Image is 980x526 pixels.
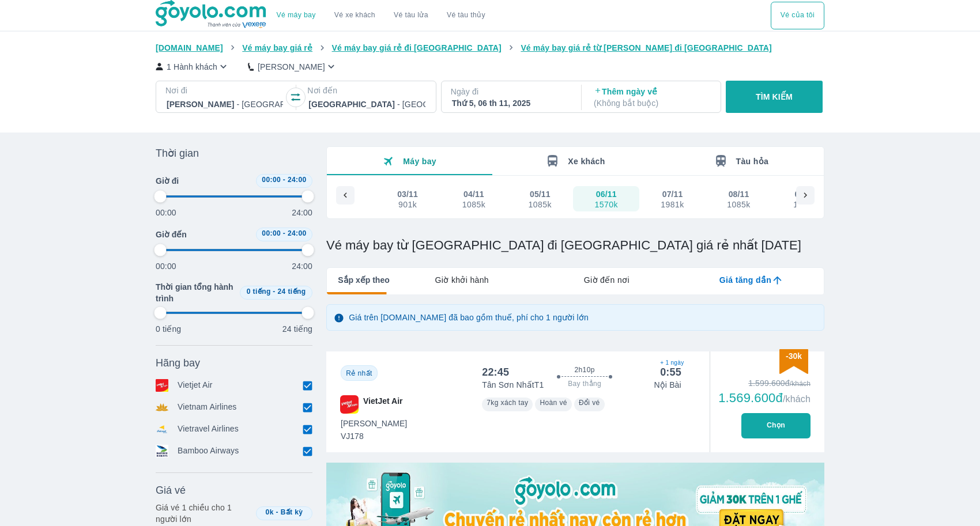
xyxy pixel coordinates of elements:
div: 1085k [462,200,485,209]
img: VJ [340,395,359,414]
span: - [283,176,285,184]
span: /khách [783,394,811,404]
span: Máy bay [403,157,436,166]
span: 7kg xách tay [487,399,528,407]
p: Tân Sơn Nhất T1 [482,379,544,391]
span: Xe khách [568,157,605,166]
p: Giá vé 1 chiều cho 1 người lớn [156,502,251,525]
button: Vé tàu thủy [438,2,495,29]
span: Giờ đi [156,175,179,187]
p: Vietravel Airlines [178,423,239,436]
span: 00:00 [262,229,281,237]
div: 05/11 [530,188,551,200]
p: Nơi đi [165,85,284,96]
div: 0:55 [660,365,681,379]
span: Giờ đến nơi [584,274,630,286]
span: VietJet Air [363,395,402,414]
span: Giờ khởi hành [435,274,489,286]
p: Nơi đến [307,85,426,96]
span: Đổi vé [579,399,600,407]
span: Vé máy bay giá rẻ [242,43,312,52]
p: 0 tiếng [156,323,181,335]
p: 1 Hành khách [167,61,217,73]
p: Nội Bài [654,379,681,391]
div: 1.599.600đ [718,377,811,389]
p: Giá trên [DOMAIN_NAME] đã bao gồm thuế, phí cho 1 người lớn [349,312,589,323]
span: [DOMAIN_NAME] [156,43,223,52]
img: discount [779,349,808,374]
a: Vé tàu lửa [385,2,438,29]
p: 00:00 [156,260,176,272]
div: choose transportation mode [771,2,824,29]
span: Giá vé [156,483,186,497]
span: 24:00 [288,229,307,237]
p: Vietnam Airlines [178,401,237,414]
span: Tàu hỏa [736,157,769,166]
div: 07/11 [662,188,683,200]
span: Rẻ nhất [346,369,372,377]
div: 06/11 [596,188,617,200]
p: Thêm ngày về [594,86,710,109]
span: - [283,229,285,237]
div: 1085k [727,200,750,209]
div: 22:45 [482,365,509,379]
span: Thời gian tổng hành trình [156,281,235,304]
p: Ngày đi [451,86,570,97]
button: TÌM KIẾM [726,81,822,113]
div: 04/11 [463,188,484,200]
span: Vé máy bay giá rẻ từ [PERSON_NAME] đi [GEOGRAPHIC_DATA] [521,43,772,52]
p: 24:00 [292,260,312,272]
div: 1085k [793,200,816,209]
span: Bất kỳ [281,508,303,516]
div: 1085k [529,200,552,209]
h1: Vé máy bay từ [GEOGRAPHIC_DATA] đi [GEOGRAPHIC_DATA] giá rẻ nhất [DATE] [326,237,824,253]
span: Hoàn vé [540,399,567,407]
p: Bamboo Airways [178,445,239,457]
span: Giá tăng dần [719,274,771,286]
span: Thời gian [156,146,199,160]
div: Thứ 5, 06 th 11, 2025 [452,97,568,109]
span: 00:00 [262,176,281,184]
nav: breadcrumb [156,42,824,54]
p: Vietjet Air [178,379,213,392]
div: 901k [398,200,417,209]
span: Vé máy bay giá rẻ đi [GEOGRAPHIC_DATA] [332,43,502,52]
span: 0 tiếng [247,287,271,296]
span: Hãng bay [156,356,200,370]
div: 1981k [661,200,684,209]
span: 24 tiếng [278,287,306,296]
a: Vé xe khách [334,11,375,20]
div: lab API tabs example [390,268,824,292]
button: Chọn [741,413,811,438]
p: TÌM KIẾM [756,91,793,103]
div: 08/11 [729,188,749,200]
span: 24:00 [288,176,307,184]
p: 00:00 [156,207,176,218]
span: [PERSON_NAME] [341,418,407,429]
div: 03/11 [397,188,418,200]
span: Giờ đến [156,229,187,240]
span: + 1 ngày [660,358,681,368]
span: 0k [266,508,274,516]
span: - [276,508,278,516]
p: [PERSON_NAME] [258,61,325,73]
p: 24:00 [292,207,312,218]
div: 1.569.600đ [718,391,811,405]
div: choose transportation mode [267,2,495,29]
div: 09/11 [795,188,816,200]
span: Sắp xếp theo [338,274,390,286]
span: -30k [786,351,802,361]
p: 24 tiếng [282,323,312,335]
button: 1 Hành khách [156,60,229,73]
button: Vé của tôi [771,2,824,29]
span: VJ178 [341,430,407,442]
p: ( Không bắt buộc ) [594,97,710,109]
span: - [273,287,275,296]
button: [PERSON_NAME] [248,60,337,73]
div: 1570k [594,200,617,209]
span: 2h10p [574,365,594,374]
a: Vé máy bay [277,11,316,20]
